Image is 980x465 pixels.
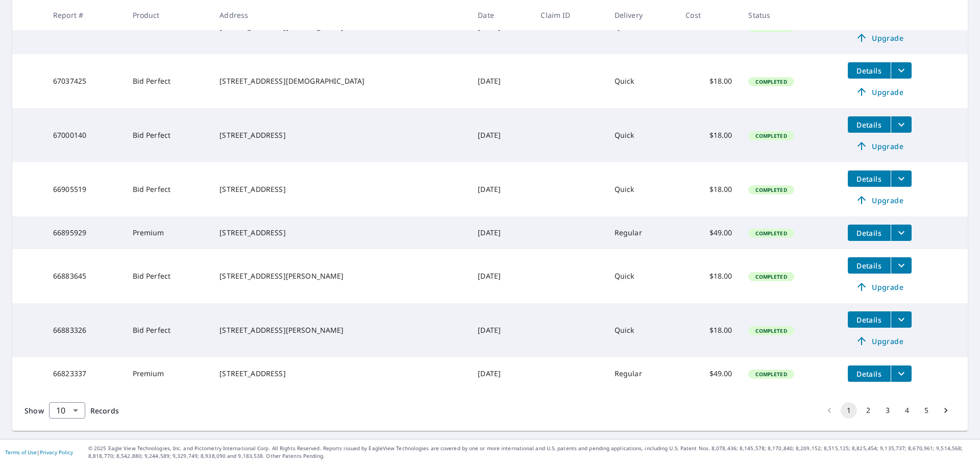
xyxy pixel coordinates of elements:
span: Details [854,369,885,379]
button: detailsBtn-67037425 [848,62,891,79]
div: [STREET_ADDRESS] [219,130,461,140]
button: Go to page 2 [860,402,876,419]
td: $18.00 [677,249,740,303]
div: 10 [49,396,85,425]
button: detailsBtn-66895929 [848,225,891,241]
td: [DATE] [470,54,532,108]
td: [DATE] [470,162,532,216]
span: Details [854,174,885,184]
td: Quick [606,162,678,216]
button: filesDropdownBtn-66883326 [891,311,912,328]
td: $18.00 [677,54,740,108]
span: Upgrade [854,86,905,98]
button: filesDropdownBtn-67037425 [891,62,912,79]
span: Details [854,261,885,271]
span: Completed [749,327,793,334]
span: Upgrade [854,32,905,44]
td: Bid Perfect [125,162,212,216]
div: [STREET_ADDRESS] [219,369,461,379]
td: 66883645 [45,249,125,303]
span: Upgrade [854,194,905,206]
td: [DATE] [470,216,532,249]
td: Premium [125,357,212,390]
span: Completed [749,371,793,378]
button: filesDropdownBtn-66823337 [891,365,912,382]
button: filesDropdownBtn-66895929 [891,225,912,241]
span: Details [854,315,885,325]
span: Upgrade [854,140,905,152]
td: Quick [606,54,678,108]
td: $49.00 [677,216,740,249]
a: Upgrade [848,30,912,46]
td: Bid Perfect [125,54,212,108]
td: [DATE] [470,303,532,357]
button: filesDropdownBtn-66905519 [891,170,912,187]
a: Upgrade [848,84,912,100]
td: 67000140 [45,108,125,162]
div: [STREET_ADDRESS][PERSON_NAME] [219,325,461,335]
button: detailsBtn-67000140 [848,116,891,133]
button: Go to page 5 [918,402,935,419]
td: $18.00 [677,303,740,357]
button: detailsBtn-66905519 [848,170,891,187]
button: Go to page 4 [899,402,915,419]
td: 66895929 [45,216,125,249]
td: Quick [606,303,678,357]
p: | [5,449,73,455]
span: Details [854,120,885,130]
td: Regular [606,216,678,249]
td: Bid Perfect [125,249,212,303]
p: © 2025 Eagle View Technologies, Inc. and Pictometry International Corp. All Rights Reserved. Repo... [88,445,975,460]
span: Details [854,228,885,238]
a: Upgrade [848,279,912,295]
td: Premium [125,216,212,249]
td: $18.00 [677,162,740,216]
span: Records [90,406,119,415]
td: [DATE] [470,357,532,390]
button: page 1 [841,402,857,419]
td: 66823337 [45,357,125,390]
td: [DATE] [470,249,532,303]
td: Bid Perfect [125,108,212,162]
button: filesDropdownBtn-66883645 [891,257,912,274]
a: Terms of Use [5,449,37,456]
span: Completed [749,78,793,85]
td: $18.00 [677,108,740,162]
td: 66905519 [45,162,125,216]
span: Upgrade [854,335,905,347]
span: Completed [749,273,793,280]
td: $49.00 [677,357,740,390]
div: Show 10 records [49,402,85,419]
a: Upgrade [848,138,912,154]
button: detailsBtn-66883326 [848,311,891,328]
div: [STREET_ADDRESS][PERSON_NAME] [219,271,461,281]
span: Details [854,66,885,76]
button: Go to page 3 [879,402,896,419]
td: [DATE] [470,108,532,162]
span: Completed [749,230,793,237]
span: Upgrade [854,281,905,293]
td: Quick [606,108,678,162]
span: Completed [749,186,793,193]
td: Regular [606,357,678,390]
button: Go to next page [938,402,954,419]
span: Completed [749,132,793,139]
a: Privacy Policy [40,449,73,456]
td: Bid Perfect [125,303,212,357]
nav: pagination navigation [820,402,955,419]
button: detailsBtn-66823337 [848,365,891,382]
td: 66883326 [45,303,125,357]
button: filesDropdownBtn-67000140 [891,116,912,133]
button: detailsBtn-66883645 [848,257,891,274]
div: [STREET_ADDRESS] [219,228,461,238]
span: Show [24,406,44,415]
div: [STREET_ADDRESS][DEMOGRAPHIC_DATA] [219,76,461,86]
a: Upgrade [848,192,912,208]
td: 67037425 [45,54,125,108]
div: [STREET_ADDRESS] [219,184,461,194]
a: Upgrade [848,333,912,349]
td: Quick [606,249,678,303]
